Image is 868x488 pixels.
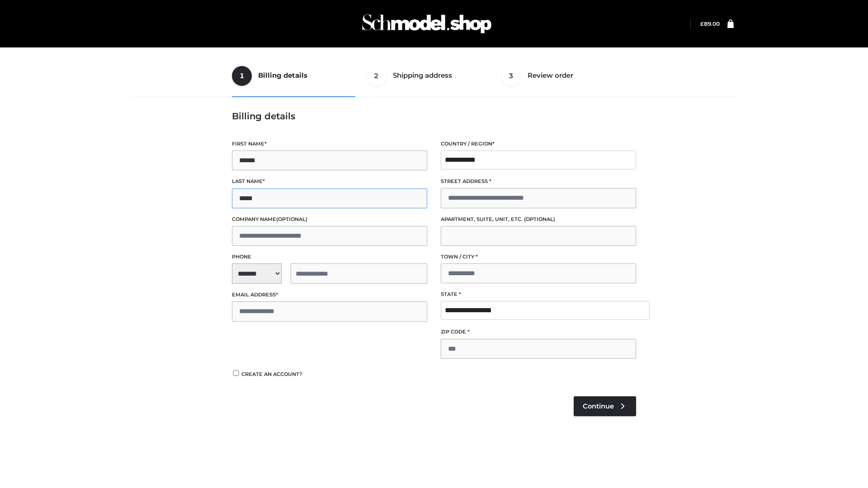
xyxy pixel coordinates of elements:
label: State [441,290,636,299]
span: £ [700,20,704,27]
label: Email address [232,291,427,299]
label: Town / City [441,253,636,261]
label: Last name [232,177,427,186]
label: ZIP Code [441,328,636,336]
label: First name [232,140,427,148]
label: Company name [232,215,427,224]
span: (optional) [276,216,307,222]
img: Schmodel Admin 964 [359,6,495,42]
label: Country / Region [441,140,636,148]
label: Street address [441,177,636,186]
label: Apartment, suite, unit, etc. [441,215,636,224]
h3: Billing details [232,111,636,122]
span: Continue [583,402,614,410]
span: (optional) [524,216,555,222]
label: Phone [232,253,427,261]
a: Continue [574,396,636,416]
input: Create an account? [232,370,240,376]
bdi: 89.00 [700,20,720,27]
span: Create an account? [241,371,302,377]
a: £89.00 [700,20,720,27]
